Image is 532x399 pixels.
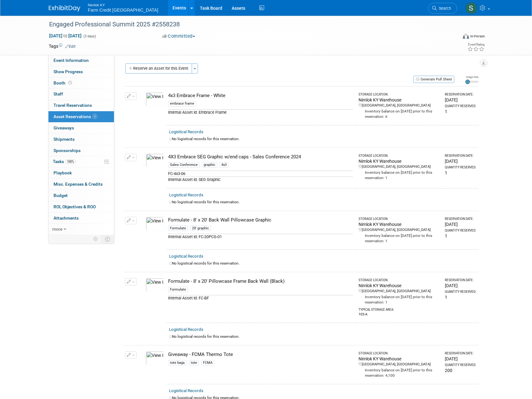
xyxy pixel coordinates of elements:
span: more [52,227,62,232]
span: Staff [54,91,63,96]
div: Storage Location: [359,154,439,158]
div: Nimlok KY Warehouse [359,282,439,289]
img: View Images [146,217,164,231]
div: Quantity Reserved: [445,104,476,108]
div: Internal Asset Id: FC-BF [168,295,353,301]
a: Playbook [48,167,114,178]
div: tote [189,360,199,366]
span: 100% [65,159,76,164]
div: In-Person [470,34,485,39]
a: Edit [65,44,76,49]
a: ROI, Objectives & ROO [48,201,114,212]
div: Internal Asset Id: SEG Graphic [168,177,353,183]
div: No logistical records for this reservation. [169,334,476,339]
span: Nimlok KY [88,1,158,8]
div: Quantity Reserved: [445,165,476,170]
div: Internal Asset Id: FC-20PCG-01 [168,234,353,240]
div: Nimlok KY Warehouse [359,158,439,164]
div: [GEOGRAPHIC_DATA], [GEOGRAPHIC_DATA] [359,227,439,232]
img: ExhibitDay [49,5,80,12]
span: Tasks [53,159,76,164]
a: Sponsorships [48,145,114,156]
a: more [48,224,114,235]
span: Show Progress [54,69,83,74]
a: Budget [48,190,114,201]
div: Event Format [420,33,485,42]
div: Storage Location: [359,278,439,282]
div: 103-A [359,312,439,317]
span: Attachments [54,216,79,221]
div: No logistical records for this reservation. [169,136,476,142]
img: View Images [146,92,164,106]
div: Sales Conference [168,162,200,168]
button: Reserve an Asset for this Event [125,63,192,74]
div: 4x3 Embrace Frame - White [168,92,353,99]
a: Asset Reservations6 [48,111,114,122]
span: [DATE] [DATE] [49,33,82,39]
div: [DATE] [445,97,476,103]
div: [GEOGRAPHIC_DATA], [GEOGRAPHIC_DATA] [359,103,439,108]
img: Format-Inperson.png [463,34,469,39]
div: 1 [445,170,476,176]
span: ROI, Objectives & ROO [54,204,96,209]
div: Formulate - 8' x 20' Pillowcase Frame Back Wall (Black) [168,278,353,285]
div: 200 [445,367,476,374]
img: Stephanie Hillner [465,2,477,14]
span: Budget [54,193,68,198]
a: Misc. Expenses & Credits [48,179,114,190]
a: Logistical Records [169,327,203,332]
a: Logistical Records [169,254,203,259]
a: Staff [48,89,114,100]
div: [GEOGRAPHIC_DATA], [GEOGRAPHIC_DATA] [359,164,439,169]
div: Inventory balance on [DATE] prior to this reservation: 1 [359,232,439,244]
div: 20' graphic [190,226,211,231]
span: Giveaways [54,125,74,130]
div: FC-4x3-06 [168,171,353,177]
div: tote bags [168,360,187,366]
div: Inventory balance on [DATE] prior to this reservation: 1 [359,294,439,305]
div: Giveaway - FCMA Thermo Tote [168,351,353,358]
div: Reservation Date: [445,351,476,356]
div: Reservation Date: [445,217,476,221]
div: 1 [445,294,476,300]
div: Inventory balance on [DATE] prior to this reservation: 4,100 [359,367,439,378]
div: Storage Location: [359,92,439,97]
div: Nimlok KY Warehouse [359,97,439,103]
div: [GEOGRAPHIC_DATA], [GEOGRAPHIC_DATA] [359,289,439,294]
td: Tags [49,43,76,49]
a: Logistical Records [169,129,203,134]
div: Formulate [168,287,188,292]
a: Shipments [48,134,114,145]
div: Event Rating [467,43,484,46]
a: Attachments [48,213,114,224]
span: Travel Reservations [54,103,92,108]
span: Event Information [54,58,89,63]
span: (3 days) [83,34,96,38]
div: Image Size [465,75,478,79]
button: Committed [160,33,198,40]
span: Asset Reservations [54,114,97,119]
a: Tasks100% [48,156,114,167]
td: Personalize Event Tab Strip [90,235,101,243]
div: FCMA [201,360,214,366]
img: View Images [146,154,164,167]
div: Internal Asset Id: Embrace Frame [168,109,353,115]
div: embrace frame [168,101,196,107]
span: Farm Credit [GEOGRAPHIC_DATA] [88,8,158,13]
a: Giveaways [48,123,114,134]
div: 1 [445,108,476,115]
div: Quantity Reserved: [445,290,476,294]
div: [DATE] [445,158,476,164]
div: Quantity Reserved: [445,363,476,367]
div: Typical Storage Area: [359,305,439,312]
td: Toggle Event Tabs [101,235,114,243]
img: View Images [146,278,164,292]
span: Search [437,6,451,11]
div: Formulate [168,226,188,231]
div: 1 [445,233,476,239]
div: Nimlok KY Warehouse [359,221,439,227]
span: Playbook [54,170,72,175]
a: Search [428,3,457,14]
div: 4x3 [219,162,229,168]
div: Reservation Date: [445,92,476,97]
